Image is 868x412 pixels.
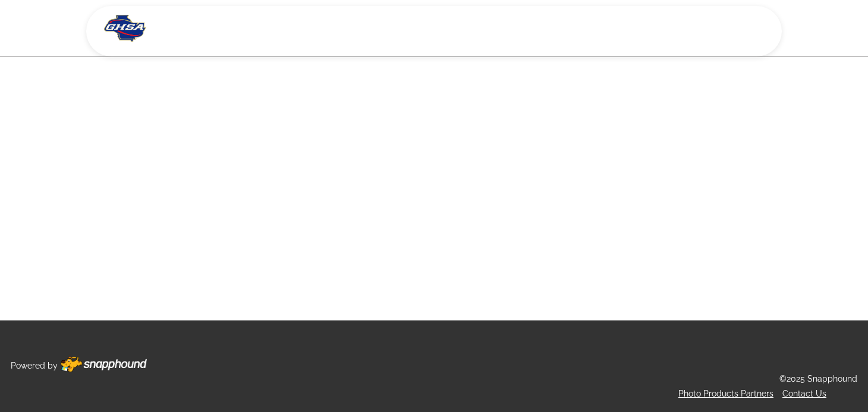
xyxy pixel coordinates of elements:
[61,357,147,372] img: Footer
[779,372,857,386] p: ©2025 Snapphound
[104,15,146,42] img: Snapphound Logo
[678,389,773,398] a: Photo Products Partners
[782,389,826,398] a: Contact Us
[11,358,58,373] p: Powered by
